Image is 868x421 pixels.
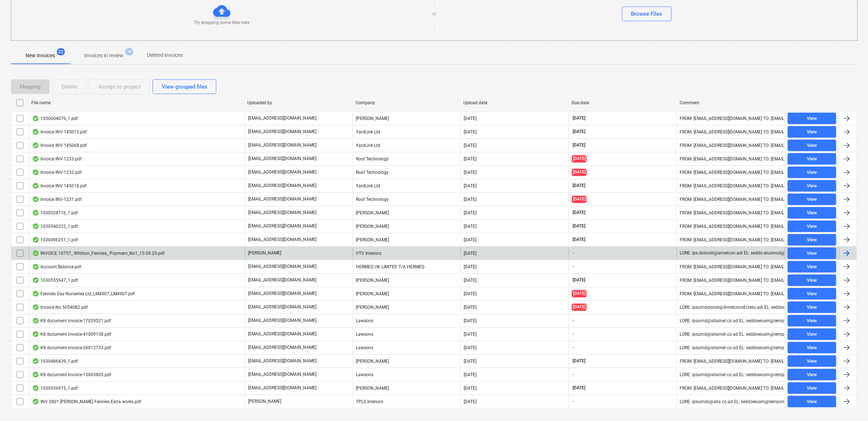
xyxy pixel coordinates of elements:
span: [DATE] [572,358,586,364]
button: View [788,113,836,124]
div: OCR finished [32,385,39,391]
span: [DATE] [572,385,586,391]
div: View [807,141,817,150]
p: [PERSON_NAME] [248,398,281,405]
p: [EMAIL_ADDRESS][DOMAIN_NAME] [248,210,317,216]
div: View [807,182,817,190]
button: View [788,167,836,178]
div: View [807,263,817,271]
div: [DATE] [464,237,477,242]
div: Invoice INV-1233.pdf [32,156,82,162]
p: [EMAIL_ADDRESS][DOMAIN_NAME] [248,358,317,364]
div: Due date [572,100,674,105]
button: View [788,274,836,286]
div: Roof Technology [353,167,460,178]
p: [EMAIL_ADDRESS][DOMAIN_NAME] [248,223,317,229]
button: View [788,342,836,354]
div: View [807,290,817,298]
p: [EMAIL_ADDRESS][DOMAIN_NAME] [248,371,317,378]
div: [DATE] [464,318,477,323]
div: View grouped files [162,82,207,91]
p: [EMAIL_ADDRESS][DOMAIN_NAME] [248,385,317,391]
div: 1030496251_1.pdf [32,237,78,243]
p: [EMAIL_ADDRESS][DOMAIN_NAME] [248,183,317,189]
button: View grouped files [153,79,216,94]
div: [DATE] [464,291,477,296]
div: View [807,330,817,339]
div: [PERSON_NAME] [353,113,460,124]
div: OCR finished [32,399,39,405]
span: [DATE] [572,155,587,162]
div: [DATE] [464,143,477,148]
div: [PERSON_NAME] [353,274,460,286]
div: [DATE] [464,359,477,364]
div: View [807,371,817,379]
p: [EMAIL_ADDRESS][DOMAIN_NAME] [248,331,317,337]
div: View [807,209,817,217]
div: View [807,236,817,244]
p: Deleted invoices [147,51,183,59]
div: Invoice No 5054082.pdf [32,304,88,310]
div: OCR finished [32,250,39,256]
span: [DATE] [572,223,586,229]
p: [PERSON_NAME] [248,250,281,256]
div: 1030555947_1.pdf [32,277,78,283]
div: OCR finished [32,277,39,283]
p: [EMAIL_ADDRESS][DOMAIN_NAME] [248,317,317,324]
div: View [807,114,817,123]
button: View [788,369,836,381]
p: [EMAIL_ADDRESS][DOMAIN_NAME] [248,142,317,148]
div: K8 document invoice-41009138.pdf [32,331,111,337]
button: View [788,328,836,340]
div: View [807,317,817,325]
div: [PERSON_NAME] [353,382,460,394]
div: 1030540222_1.pdf [32,223,78,229]
button: View [788,382,836,394]
div: YardLink Ltd [353,180,460,192]
div: [DATE] [464,386,477,391]
span: - [572,317,575,324]
span: [DATE] [572,290,587,297]
div: OCR finished [32,372,39,378]
div: Lawsons [353,328,460,340]
p: [EMAIL_ADDRESS][DOMAIN_NAME] [248,169,317,175]
div: [PERSON_NAME] [353,355,460,367]
div: YardLink Ltd [353,126,460,138]
div: Invoice INV-1231.pdf [32,196,82,202]
button: View [788,247,836,259]
div: YardLink Ltd [353,140,460,151]
div: [DATE] [464,372,477,377]
p: [EMAIL_ADDRESS][DOMAIN_NAME] [248,129,317,135]
span: [DATE] [572,277,586,283]
div: 1030528716_1.pdf [32,210,78,216]
div: TPLS Interiors [353,396,460,408]
div: Upload date [464,100,566,105]
div: K8 document invoice-17029521.pdf [32,318,111,324]
div: [DATE] [464,183,477,188]
div: Lawsons [353,342,460,354]
p: [EMAIL_ADDRESS][DOMAIN_NAME] [248,291,317,297]
div: [DATE] [464,251,477,256]
button: Browse Files [622,7,672,21]
div: View [807,276,817,285]
div: Invoice INV-145068.pdf [32,143,87,148]
div: 1030486439_1.pdf [32,358,78,364]
div: Roof Technology [353,153,460,165]
div: Lawsons [353,315,460,327]
span: - [572,264,575,270]
p: New invoices [25,52,55,59]
div: OCR finished [32,223,39,229]
div: OCR finished [32,318,39,324]
div: [DATE] [464,224,477,229]
div: View [807,357,817,366]
div: View [807,222,817,231]
button: View [788,153,836,165]
button: View [788,301,836,313]
button: View [788,180,836,192]
div: INV 2801 [PERSON_NAME] Fennies Extra works.pdf [32,399,141,405]
p: [EMAIL_ADDRESS][DOMAIN_NAME] [248,344,317,351]
span: [DATE] [572,169,587,176]
p: [EMAIL_ADDRESS][DOMAIN_NAME] [248,156,317,162]
p: Invoices in review [84,52,123,59]
div: [DATE] [464,305,477,310]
